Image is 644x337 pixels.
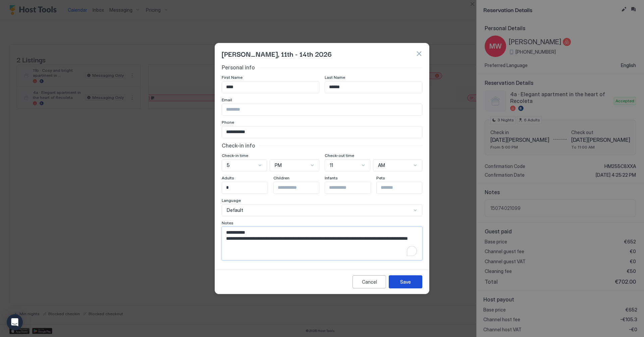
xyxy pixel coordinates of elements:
[325,153,354,158] span: Check-out time
[222,104,422,115] input: Input Field
[222,142,255,149] span: Check-in info
[222,97,232,102] span: Email
[325,175,338,180] span: Infants
[222,198,241,203] span: Language
[222,126,422,138] input: Input Field
[376,175,385,180] span: Pets
[275,162,282,168] span: PM
[222,49,332,59] span: [PERSON_NAME], 11th - 14th 2026
[325,75,345,80] span: Last Name
[353,275,386,288] button: Cancel
[222,64,255,71] span: Personal info
[377,182,432,193] input: Input Field
[227,162,230,168] span: 5
[222,227,422,260] textarea: To enrich screen reader interactions, please activate Accessibility in Grammarly extension settings
[222,182,277,193] input: Input Field
[273,175,289,180] span: Children
[389,275,422,288] button: Save
[330,162,333,168] span: 11
[222,75,243,80] span: First Name
[378,162,385,168] span: AM
[362,278,377,285] div: Cancel
[325,182,380,193] input: Input Field
[222,120,234,125] span: Phone
[222,153,248,158] span: Check-in time
[325,81,422,93] input: Input Field
[222,175,234,180] span: Adults
[222,220,233,225] span: Notes
[222,81,319,93] input: Input Field
[7,314,23,330] div: Open Intercom Messenger
[400,278,411,285] div: Save
[274,182,329,193] input: Input Field
[227,207,243,213] span: Default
